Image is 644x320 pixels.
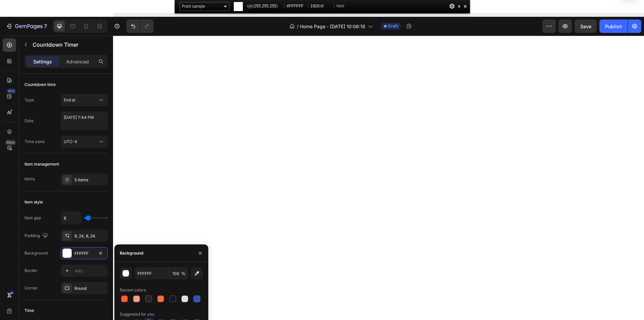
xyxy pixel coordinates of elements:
[580,24,591,29] span: Save
[120,311,154,317] div: Suggested for you
[254,4,261,8] span: 255
[462,2,469,10] div: Close and Stop Picking
[44,22,47,30] p: 7
[135,267,169,279] input: Eg: FFFFFF
[388,23,398,29] span: Draft
[24,97,34,103] div: Type
[448,2,455,10] div: Options
[61,212,81,224] input: Auto
[33,41,105,49] p: Countdown Timer
[321,4,324,8] span: 0
[286,2,306,10] span: #FFFFFF
[605,23,622,30] div: Publish
[74,177,106,183] div: 5 items
[61,94,108,106] button: End at
[24,161,59,167] div: Item management
[24,308,34,314] div: Time
[3,19,50,33] button: 7
[74,250,94,257] div: FFFFFF
[61,136,108,148] button: UTC-4
[457,2,462,10] div: Collapse This Panel
[24,268,38,274] div: Border
[310,4,319,8] span: 1920
[24,231,49,240] div: Padding
[6,88,16,94] div: 450
[120,287,146,293] div: Recent colors
[181,271,185,277] span: %
[24,215,41,221] div: Item gap
[24,176,35,182] div: Items
[284,4,285,8] span: |
[24,139,45,145] div: Time zone
[310,2,332,10] span: x
[64,97,75,102] span: End at
[270,4,276,8] span: 255
[64,139,77,144] span: UTC-4
[74,268,106,274] div: Add...
[24,285,38,291] div: Corner
[599,19,628,33] button: Publish
[33,58,52,65] p: Settings
[74,233,106,239] div: 8, 24, 8, 24
[120,250,143,256] div: Background
[66,58,89,65] p: Advanced
[247,2,282,10] span: rgb( , , )
[24,199,43,205] div: Item style
[74,285,106,291] div: Round
[24,118,34,124] div: Date
[308,4,309,8] span: |
[575,19,597,33] button: Save
[24,82,56,88] div: Countdown time
[336,2,344,10] span: html
[262,4,269,8] span: 255
[334,4,335,8] span: |
[24,250,48,256] div: Background
[297,23,299,30] span: /
[300,23,365,30] span: Home Page - [DATE] 10:06:18
[5,140,16,145] div: Beta
[126,19,154,33] div: Undo/Redo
